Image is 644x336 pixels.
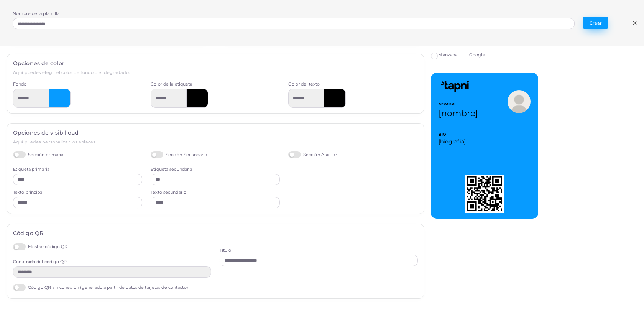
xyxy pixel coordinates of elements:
font: Etiqueta secundaria [151,166,192,172]
font: Título [220,247,232,253]
img: Logo [439,81,473,92]
img: user.png [508,90,531,113]
font: Sección Auxiliar [303,152,337,157]
font: Texto secundario [151,189,186,195]
font: Mostrar código QR [28,244,68,249]
font: Sección primaria [28,152,64,157]
font: Nombre de la plantilla [13,11,59,16]
font: Texto principal [13,189,44,195]
font: Opciones de color [13,60,64,67]
font: Opciones de visibilidad [13,129,79,136]
font: NOMBRE [439,102,457,107]
button: Crear [583,17,608,29]
font: Color de la etiqueta [151,81,192,87]
font: Aquí puedes elegir el color de fondo o el degradado. [13,70,130,75]
font: Fondo [13,81,27,87]
font: [biografía] [439,138,466,145]
font: Sección Secundaria [166,152,207,157]
font: Manzana [438,52,457,58]
font: Código QR [13,230,43,237]
font: Contenido del código QR [13,259,67,264]
font: Código QR sin conexión (generado a partir de datos de tarjetas de contacto) [28,285,188,290]
font: Google [469,52,485,58]
font: Color del texto [288,81,320,87]
font: Etiqueta primaria [13,166,49,172]
font: Crear [590,20,602,26]
img: Código QR [465,175,504,213]
font: Aquí puedes personalizar los enlaces. [13,139,97,145]
font: BIO [439,132,446,137]
font: [nombre] [439,108,478,119]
